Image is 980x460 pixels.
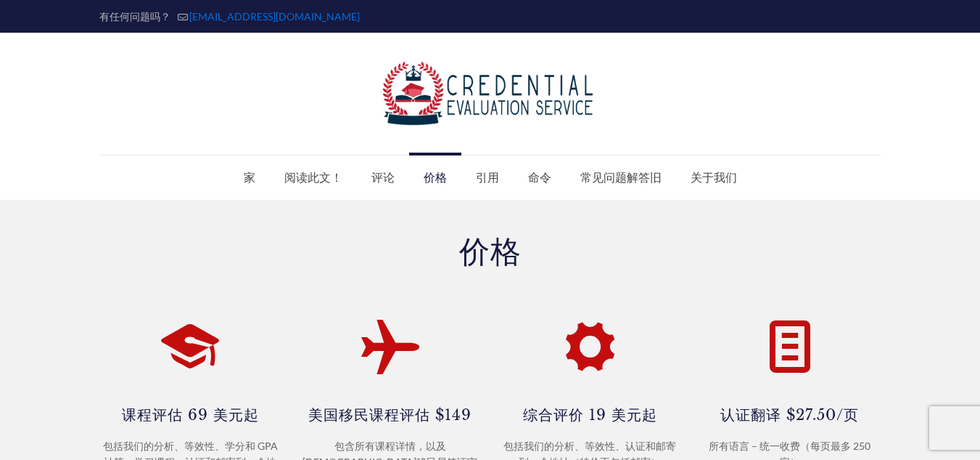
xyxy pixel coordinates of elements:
[461,156,514,199] a: 引用
[284,170,342,185] font: 阅读此文！
[270,156,357,199] a: 阅读此文！
[122,406,259,424] font: 课程评估 69 美元起
[528,170,551,185] font: 命令
[189,10,360,23] a: 邮件
[476,170,499,185] font: 引用
[523,406,657,424] font: 综合评价 19 美元起
[382,62,599,126] img: 标志颜色
[580,170,662,185] font: 常见问题解答旧
[424,170,447,185] font: 价格
[99,10,170,23] font: 有任何问题吗？
[676,156,752,199] a: 关于我们
[308,406,472,424] font: 美国移民课程评估 $149
[566,156,676,199] a: 常见问题解答旧
[409,156,461,199] a: 价格
[371,170,395,185] font: 评论
[229,156,752,199] nav: 主菜单
[514,156,566,199] a: 命令
[229,156,270,199] a: 家
[382,33,599,155] a: 学历评估服务
[459,233,522,270] font: 价格
[691,170,737,185] font: 关于我们
[244,170,255,185] font: 家
[189,10,360,23] font: [EMAIL_ADDRESS][DOMAIN_NAME]
[720,406,859,424] font: 认证翻译 $27.50/页
[357,156,409,199] a: 评论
